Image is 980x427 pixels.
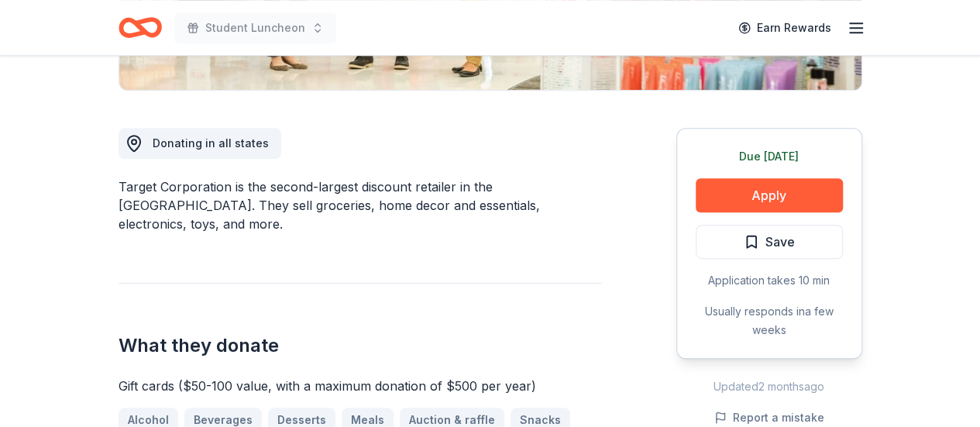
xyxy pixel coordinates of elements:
h2: What they donate [119,333,602,358]
button: Save [696,225,843,259]
button: Apply [696,178,843,212]
div: Due [DATE] [696,147,843,166]
button: Report a mistake [714,408,824,427]
div: Target Corporation is the second-largest discount retailer in the [GEOGRAPHIC_DATA]. They sell gr... [119,177,602,233]
div: Application takes 10 min [696,271,843,290]
a: Earn Rewards [729,14,841,42]
div: Usually responds in a few weeks [696,302,843,339]
a: Home [119,9,162,46]
div: Gift cards ($50-100 value, with a maximum donation of $500 per year) [119,377,602,395]
span: Student Luncheon [205,19,305,37]
span: Save [765,232,795,252]
button: Student Luncheon [174,12,336,43]
span: Donating in all states [153,136,269,150]
div: Updated 2 months ago [676,377,862,396]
